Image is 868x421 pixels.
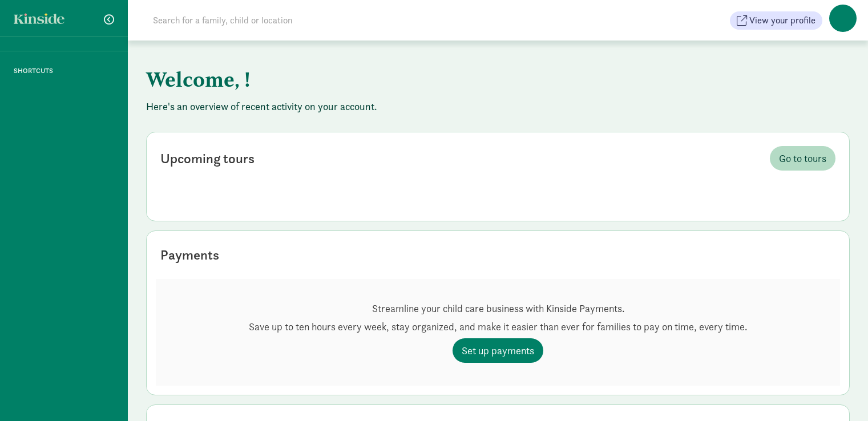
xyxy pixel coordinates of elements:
[249,302,747,315] p: Streamline your child care business with Kinside Payments.
[779,151,826,166] span: Go to tours
[749,14,815,27] span: View your profile
[146,9,466,32] input: Search for a family, child or location
[730,11,822,30] button: View your profile
[160,148,255,169] div: Upcoming tours
[462,343,534,358] span: Set up payments
[146,100,850,114] p: Here's an overview of recent activity on your account.
[249,320,747,334] p: Save up to ten hours every week, stay organized, and make it easier than ever for families to pay...
[770,146,835,171] a: Go to tours
[146,59,711,100] h1: Welcome, !
[160,245,219,265] div: Payments
[453,338,543,363] a: Set up payments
